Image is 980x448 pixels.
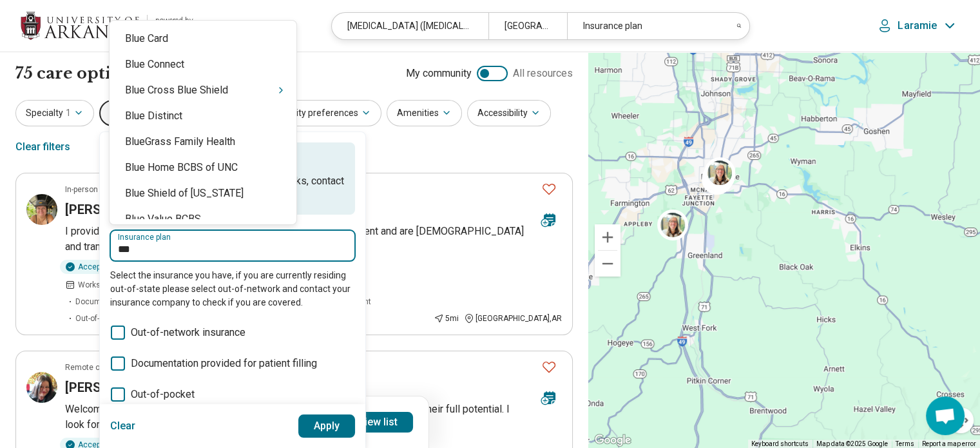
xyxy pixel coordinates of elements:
div: 5 mi [434,313,459,324]
span: My community [406,66,472,81]
span: Documentation provided for patient filling [131,356,317,371]
h3: [PERSON_NAME] [65,200,166,219]
button: Zoom out [595,251,620,277]
div: Blue Home BCBS of UNC [110,155,296,180]
p: Remote or In-person [65,362,137,373]
a: View list [343,412,413,433]
h1: 75 care options [15,63,140,84]
div: Blue Distinct [110,103,296,129]
img: University of Arkansas [21,10,139,41]
button: Apply [298,414,356,438]
button: Zoom in [595,224,620,250]
span: All resources [513,66,573,81]
p: In-person only [65,184,115,195]
div: Suggestions [110,26,296,219]
span: Map data ©2025 Google [816,440,888,447]
a: Report a map error [922,440,976,447]
p: Select the insurance you have, if you are currently residing out-of-state please select out-of-ne... [110,269,355,309]
span: Out-of-network insurance [131,325,245,340]
div: BlueGrass Family Health [110,129,296,155]
div: Open chat [926,396,965,435]
div: [GEOGRAPHIC_DATA] [488,13,567,39]
span: Works Mon, Tue, Wed, Thu, Fri [78,279,182,291]
p: I provide trauma focused services that are free of stigma or judgment and are [DEMOGRAPHIC_DATA] ... [65,224,562,255]
div: Clear filters [15,131,70,162]
div: Blue Value BCBS [110,206,296,232]
button: Favorite [536,176,562,202]
button: Favorite [536,354,562,380]
button: Payment [99,100,170,126]
a: Terms (opens in new tab) [896,440,914,447]
button: Accessibility [467,100,551,126]
div: Blue Card [110,26,296,52]
button: Amenities [387,100,462,126]
div: [MEDICAL_DATA] ([MEDICAL_DATA]) [332,13,488,39]
p: Welcome! I provide support to those who are working to feel better and realize their full potenti... [65,402,562,433]
button: Identity preferences [265,100,381,126]
span: Documentation provided for patient filling [75,296,222,307]
p: Laramie [898,19,937,32]
div: Blue Cross Blue Shield [110,77,296,103]
span: Out-of-network insurance [75,313,166,324]
label: Insurance plan [118,233,347,241]
button: Specialty [15,100,94,126]
div: [GEOGRAPHIC_DATA] , AR [464,313,562,324]
div: Insurance plan [567,13,724,39]
div: Accepting clients [60,260,148,274]
h3: [PERSON_NAME] [65,378,166,396]
button: Clear [110,414,136,438]
div: Blue Shield of [US_STATE] [110,180,296,206]
span: Out-of-pocket [131,387,195,402]
div: Blue Connect [110,52,296,77]
div: powered by [155,15,206,26]
span: 1 [66,106,71,120]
